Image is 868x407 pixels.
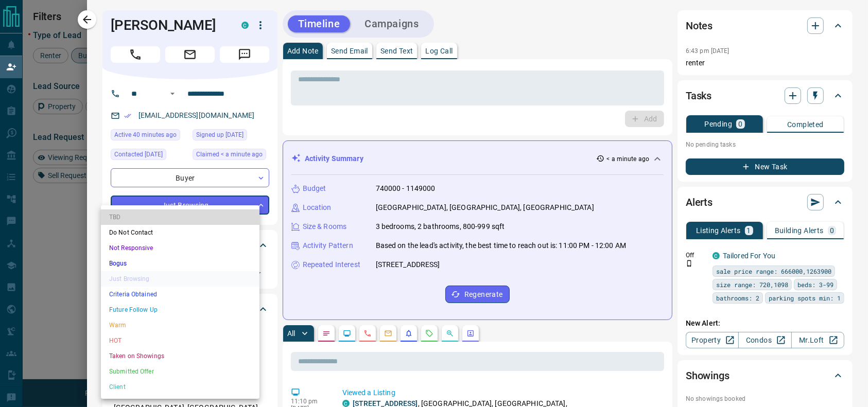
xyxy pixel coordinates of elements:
li: Warm [101,317,259,333]
li: Taken on Showings [101,348,259,364]
li: Client [101,379,259,395]
li: TBD [101,209,259,225]
li: Future Follow Up [101,302,259,317]
li: Submitted Offer [101,364,259,379]
li: Not Responsive [101,240,259,256]
li: Do Not Contact [101,225,259,240]
li: Criteria Obtained [101,287,259,302]
li: HOT [101,333,259,348]
li: Bogus [101,256,259,271]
